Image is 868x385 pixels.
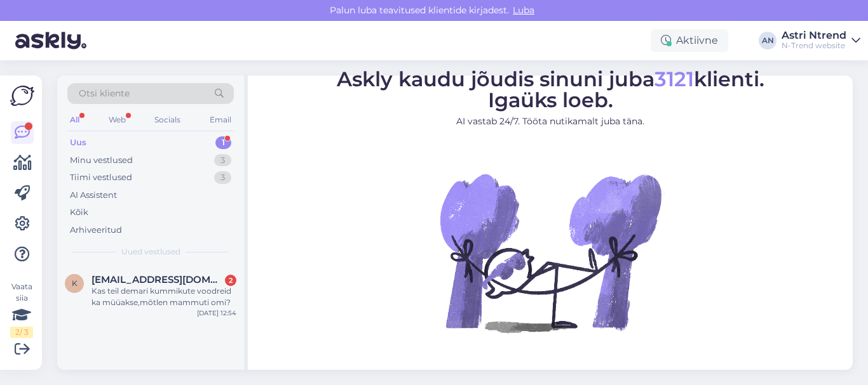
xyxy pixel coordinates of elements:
div: Email [207,112,234,128]
div: [DATE] 12:54 [197,308,236,318]
span: K [72,278,78,288]
img: No Chat active [436,138,665,367]
div: Uus [70,136,86,149]
div: AN [759,32,776,49]
span: Otsi kliente [79,87,130,100]
div: Arhiveeritud [70,224,122,237]
span: Askly kaudu jõudis sinuni juba klienti. Igaüks loeb. [337,67,764,112]
div: Socials [152,112,183,128]
span: Luba [509,4,538,16]
div: Kas teil demari kummikute voodreid ka müüakse,mõtlen mammuti omi? [92,285,236,308]
div: Astri Ntrend [782,30,846,41]
div: 3 [214,171,231,184]
div: N-Trend website [782,41,846,51]
span: 3121 [654,67,694,91]
div: Vaata siia [10,281,33,338]
div: Web [106,112,128,128]
div: 1 [215,136,231,149]
div: 2 [225,275,236,286]
span: Uued vestlused [121,246,180,258]
div: 2 / 3 [10,327,33,338]
div: Tiimi vestlused [70,171,132,184]
a: Astri NtrendN-Trend website [782,30,860,51]
p: AI vastab 24/7. Tööta nutikamalt juba täna. [337,115,764,128]
div: AI Assistent [70,189,117,202]
img: Askly Logo [10,86,34,106]
span: Kaidi21@gmail.com [92,274,224,285]
div: 3 [214,154,231,167]
div: Aktiivne [651,29,728,52]
div: Minu vestlused [70,154,133,167]
div: Kõik [70,206,88,219]
div: All [67,112,82,128]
